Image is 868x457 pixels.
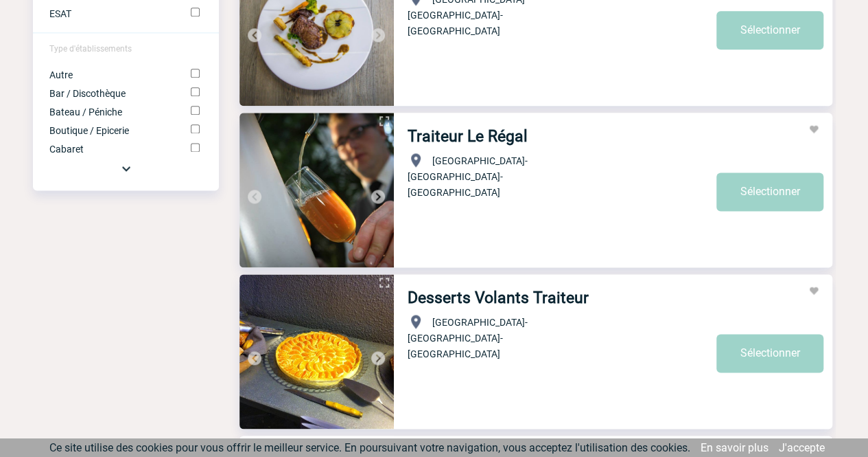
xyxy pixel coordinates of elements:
img: baseline_location_on_white_24dp-b.png [408,152,424,168]
a: Sélectionner [716,172,823,211]
span: Type d'établissements [49,44,132,54]
span: [GEOGRAPHIC_DATA]-[GEOGRAPHIC_DATA]-[GEOGRAPHIC_DATA] [408,317,528,360]
a: J'accepte [779,441,825,454]
span: Ce site utilise des cookies pour vous offrir le meilleur service. En poursuivant votre navigation... [49,441,690,454]
img: 1.jpg [239,274,394,429]
img: Ajouter aux favoris [808,285,819,296]
img: 1.jpg [239,113,394,267]
label: Boutique / Epicerie [49,125,172,136]
label: Cabaret [49,144,172,155]
label: ESAT [49,8,172,19]
img: baseline_location_on_white_24dp-b.png [408,313,424,330]
a: En savoir plus [701,441,769,454]
a: Sélectionner [716,11,823,49]
img: Ajouter aux favoris [808,124,819,135]
a: Sélectionner [716,334,823,372]
label: Bateau / Péniche [49,107,172,118]
a: Desserts Volants Traiteur [408,289,589,307]
label: Bar / Discothèque [49,88,172,99]
span: [GEOGRAPHIC_DATA]-[GEOGRAPHIC_DATA]-[GEOGRAPHIC_DATA] [408,155,528,199]
a: Traiteur Le Régal [408,127,528,146]
label: Autre [49,69,172,80]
